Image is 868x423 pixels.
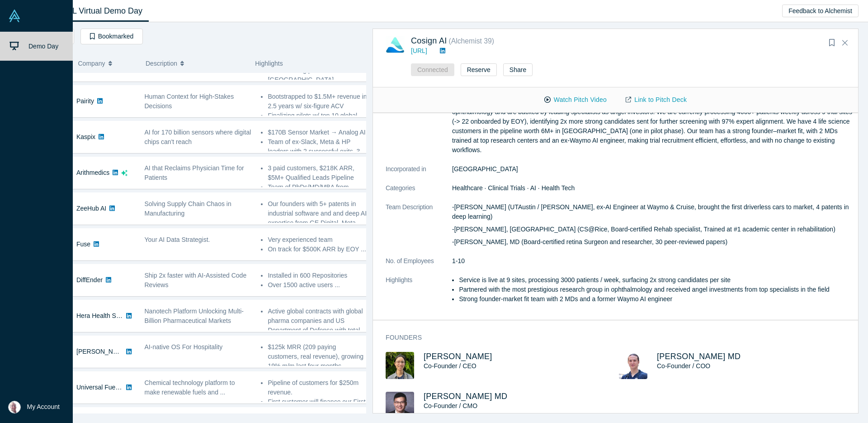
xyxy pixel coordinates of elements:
li: Partnered with the most prestigious research group in ophthalmology and received angel investment... [459,285,852,294]
button: Close [838,36,852,50]
button: Reserve [461,63,497,76]
span: Healthcare · Clinical Trials · AI · Health Tech [452,184,575,192]
li: First customer will finance our First-of-a-kind commercial plant. ... [268,397,368,416]
p: -[PERSON_NAME] (UTAustin / [PERSON_NAME], ex-AI Engineer at Waymo & Cruise, brought the first dri... [452,202,852,221]
p: Cosign AI helps life science companies save months in clinical trial recruitment (an often undere... [452,88,852,155]
span: Human Context for High-Stakes Decisions [145,93,234,110]
a: Cosign AI [411,36,447,45]
a: ZeeHub AI [76,205,106,212]
button: Feedback to Alchemist [782,5,859,17]
li: Finalizing pilots w/ top 10 global insurer & world's largest staffing ... [268,111,368,130]
li: On track for $500K ARR by EOY ... [268,245,368,254]
button: Bookmarked [80,29,143,44]
li: Active global contracts with global pharma companies and US Department of Defense with total esti... [268,307,368,345]
span: AI for 170 billion sensors where digital chips can't reach [145,129,251,145]
a: [URL] [411,47,427,54]
img: Trey Rawles's Account [8,401,21,413]
a: DiffEnder [76,276,103,284]
img: Riya Fukui MD's Profile Image [619,352,647,379]
span: Demo Day [28,43,58,50]
li: Service is live at 9 sites, processing 3000 patients / week, surfacing 2x strong candidates per site [459,275,852,285]
button: My Account [8,401,60,413]
span: Highlights [255,60,283,67]
a: Hera Health Solutions [76,312,138,319]
span: Description [146,54,177,73]
a: [PERSON_NAME] AI [76,348,136,355]
li: Team of ex-Slack, Meta & HP leaders with 2 successful exits, 3 ... [268,137,368,156]
li: Bootstrapped to $1.5M+ revenue in 2.5 years w/ six-figure ACV [268,92,368,111]
a: [PERSON_NAME] [424,352,492,361]
li: $170B Sensor Market → Analog AI; [268,128,368,137]
button: Company [78,54,137,73]
img: Alchemist Vault Logo [8,10,21,22]
span: Ship 2x faster with AI-Assisted Code Reviews [145,272,247,288]
a: Universal Fuel Technologies [76,384,156,391]
button: Description [146,54,245,73]
button: Connected [411,63,454,76]
img: Cosign AI's Logo [386,36,405,55]
span: Company [78,54,105,73]
span: Nanotech Platform Unlocking Multi-Billion Pharmaceutical Markets [145,308,244,324]
span: Co-Founder / COO [657,362,710,370]
span: Co-Founder / CEO [424,362,476,370]
li: Team of PhDs/MD/MBA from [GEOGRAPHIC_DATA], [GEOGRAPHIC_DATA] and UMich. ... [268,183,368,221]
p: -[PERSON_NAME], MD (Board-certified retina Surgeon and researcher, 30 peer-reviewed papers) [452,237,852,247]
p: -[PERSON_NAME], [GEOGRAPHIC_DATA] (CS@Rice, Board-certified Rehab specialist, Trained at #1 acade... [452,225,852,234]
dt: Incorporated in [386,164,452,183]
button: Share [503,63,533,76]
button: Watch Pitch Video [535,92,616,108]
button: Bookmark [826,37,838,49]
li: Pilots with big pharma in [GEOGRAPHIC_DATA] ... [268,66,368,85]
dt: Description [386,88,452,164]
li: Over 1500 active users ... [268,280,368,290]
dd: 1-10 [452,256,852,266]
dd: [GEOGRAPHIC_DATA] [452,164,852,174]
dt: No. of Employees [386,256,452,275]
li: Strong founder-market fit team with 2 MDs and a former Waymo AI engineer [459,294,852,304]
li: Very experienced team [268,235,368,245]
h3: Founders [386,333,840,342]
span: Solving Supply Chain Chaos in Manufacturing [145,200,231,217]
dt: Highlights [386,275,452,313]
a: Link to Pitch Deck [616,92,696,108]
li: Our founders with 5+ patents in industrial software and and deep AI expertise from GE Digital, Me... [268,199,368,228]
svg: dsa ai sparkles [121,170,127,176]
li: 3 paid customers, $218K ARR, $5M+ Qualified Leads Pipeline [268,163,368,183]
small: ( Alchemist 39 ) [448,37,494,45]
li: $125k MRR (209 paying customers, real revenue), growing 19% m/m last four months ... [268,342,368,371]
dt: Team Description [386,202,452,256]
img: Will Xie's Profile Image [386,352,414,379]
a: Arithmedics [76,169,109,176]
li: Installed in 600 Repositories [268,271,368,280]
span: Your AI Data Strategist. [145,236,210,243]
a: Pairity [76,97,94,105]
li: Pipeline of customers for $250m revenue. [268,378,368,397]
dt: Categories [386,183,452,202]
a: Class XL Virtual Demo Day [38,0,149,22]
a: Fuse [76,240,90,248]
span: My Account [27,402,60,412]
a: Kaspix [76,133,95,140]
img: Louie Cai MD's Profile Image [386,392,414,419]
span: Chemical technology platform to make renewable fuels and ... [145,379,235,396]
a: [PERSON_NAME] MD [424,392,507,401]
a: [PERSON_NAME] MD [657,352,741,361]
span: AI-native OS For Hospitality [145,343,223,351]
span: Co-Founder / CMO [424,402,477,409]
span: AI that Reclaims Physician Time for Patients [145,164,244,181]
